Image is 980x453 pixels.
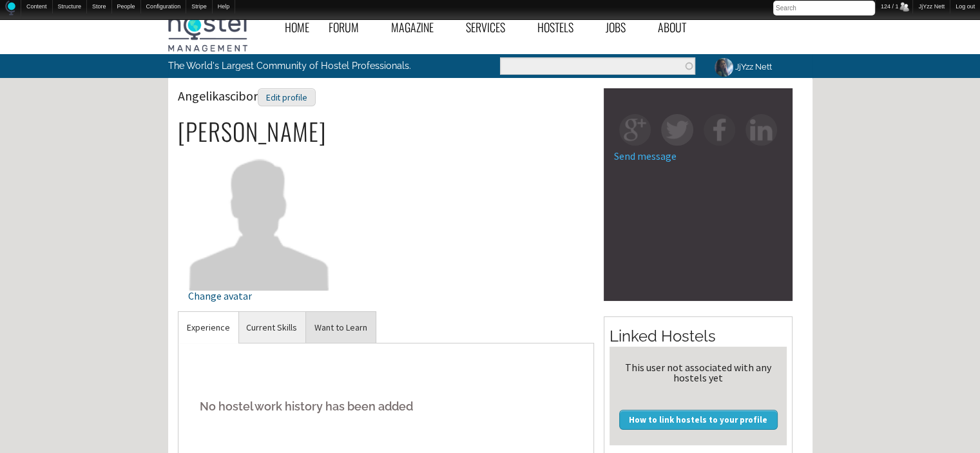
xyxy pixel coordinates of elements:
[614,149,677,162] a: Send message
[168,54,437,77] p: The World's Largest Community of Hostel Professionals.
[610,325,787,347] h2: Linked Hostels
[319,13,381,42] a: Forum
[5,1,15,15] img: Home
[705,54,780,79] a: JjYzz Nett
[306,312,376,343] a: Want to Learn
[528,13,596,42] a: Hostels
[258,88,316,104] a: Edit profile
[773,1,875,15] input: Search
[619,114,651,146] img: gp-square.png
[456,13,528,42] a: Services
[188,211,331,301] a: Change avatar
[168,13,247,52] img: Hostel Management Home
[275,13,319,42] a: Home
[704,114,735,146] img: fb-square.png
[178,88,316,104] span: Angelikascibor
[745,114,777,146] img: in-square.png
[178,312,238,343] a: Experience
[188,291,331,301] div: Change avatar
[178,118,595,145] h2: [PERSON_NAME]
[615,362,782,383] div: This user not associated with any hostels yet
[596,13,648,42] a: Jobs
[188,148,331,290] img: Angelikascibor's picture
[381,13,456,42] a: Magazine
[258,88,316,107] div: Edit profile
[238,312,305,343] a: Current Skills
[661,114,693,146] img: tw-square.png
[619,410,778,429] a: How to link hostels to your profile
[188,387,584,426] h5: No hostel work history has been added
[713,56,735,79] img: JjYzz Nett's picture
[500,57,695,75] input: Enter the terms you wish to search for.
[648,13,709,42] a: About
